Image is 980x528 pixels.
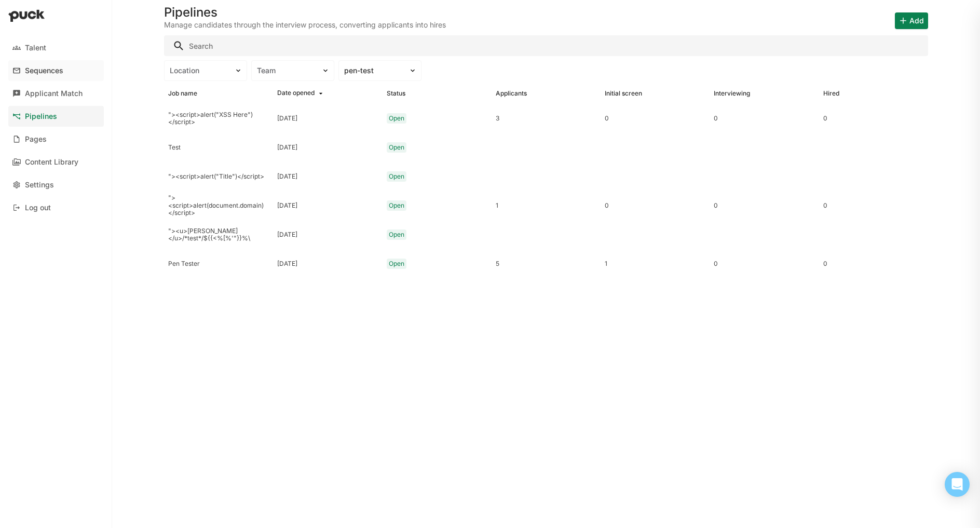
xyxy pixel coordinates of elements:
[168,173,269,180] div: "><script>alert("Title")</script>
[277,115,297,122] div: [DATE]
[168,227,269,242] div: "><u>[PERSON_NAME]</u>/*test*/${{<%[%'"}}%\
[277,231,297,238] div: [DATE]
[389,202,404,209] div: Open
[25,181,54,189] div: Settings
[823,202,924,209] div: 0
[25,135,47,144] div: Pages
[8,152,104,172] a: Content Library
[8,83,104,104] a: Applicant Match
[496,202,596,209] div: 1
[344,66,403,75] div: pen-test
[25,204,51,212] div: Log out
[277,89,315,98] div: Date opened
[387,90,405,97] div: Status
[605,115,705,122] div: 0
[277,144,297,151] div: [DATE]
[257,66,316,75] div: Team
[277,173,297,180] div: [DATE]
[168,90,197,97] div: Job name
[823,90,839,97] div: Hired
[8,174,104,195] a: Settings
[168,194,269,216] div: "><script>alert(document.domain)</script>
[25,66,63,75] div: Sequences
[714,90,750,97] div: Interviewing
[496,115,596,122] div: 3
[277,260,297,267] div: [DATE]
[164,21,446,29] div: Manage candidates through the interview process, converting applicants into hires
[389,115,404,122] div: Open
[389,231,404,238] div: Open
[605,202,705,209] div: 0
[605,260,705,267] div: 1
[168,260,269,267] div: Pen Tester
[389,144,404,151] div: Open
[714,115,814,122] div: 0
[496,90,527,97] div: Applicants
[25,112,57,121] div: Pipelines
[8,37,104,58] a: Talent
[605,90,642,97] div: Initial screen
[8,129,104,150] a: Pages
[389,173,404,180] div: Open
[823,115,924,122] div: 0
[25,89,83,98] div: Applicant Match
[945,472,970,497] div: Open Intercom Messenger
[389,260,404,267] div: Open
[170,66,229,75] div: Location
[168,144,269,151] div: Test
[8,60,104,81] a: Sequences
[823,260,924,267] div: 0
[714,260,814,267] div: 0
[25,158,78,167] div: Content Library
[8,106,104,127] a: Pipelines
[496,260,596,267] div: 5
[164,35,928,56] input: Search
[164,6,217,19] h1: Pipelines
[714,202,814,209] div: 0
[168,111,269,126] div: "><script>alert("XSS Here")</script>
[895,12,928,29] button: Add
[25,44,46,52] div: Talent
[277,202,297,209] div: [DATE]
